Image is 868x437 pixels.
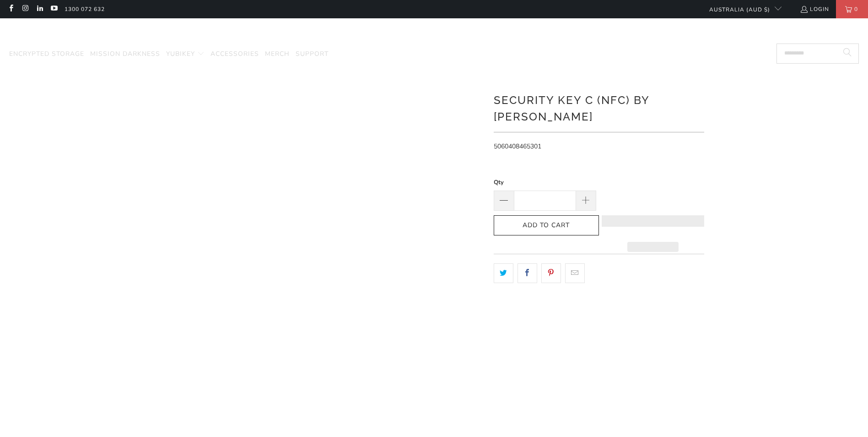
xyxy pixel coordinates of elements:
[265,44,290,65] a: Merch
[494,215,599,236] button: Add to Cart
[210,49,259,58] span: Accessories
[541,263,561,283] a: Share this on Pinterest
[776,44,859,64] input: Search...
[50,5,58,13] a: Trust Panda Australia on YouTube
[800,4,829,14] a: Login
[836,44,859,64] button: Search
[36,5,43,13] a: Trust Panda Australia on LinkedIn
[518,263,537,283] a: Share this on Facebook
[65,4,105,14] a: 1300 072 632
[21,5,29,13] a: Trust Panda Australia on Instagram
[90,49,160,58] span: Mission Darkness
[9,44,329,65] nav: Translation missing: en.navigation.header.main_nav
[296,49,329,58] span: Support
[9,44,84,65] a: Encrypted Storage
[494,90,704,125] h1: Security Key C (NFC) by [PERSON_NAME]
[265,49,290,58] span: Merch
[494,263,513,283] a: Share this on Twitter
[503,222,589,229] span: Add to Cart
[166,44,205,65] summary: YubiKey
[90,44,160,65] a: Mission Darkness
[296,44,329,65] a: Support
[494,177,596,187] label: Qty
[166,49,195,58] span: YubiKey
[9,49,84,58] span: Encrypted Storage
[494,142,541,151] span: 5060408465301
[7,5,15,13] a: Trust Panda Australia on Facebook
[387,23,481,42] img: Trust Panda Australia
[565,263,585,283] a: Email this to a friend
[210,44,259,65] a: Accessories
